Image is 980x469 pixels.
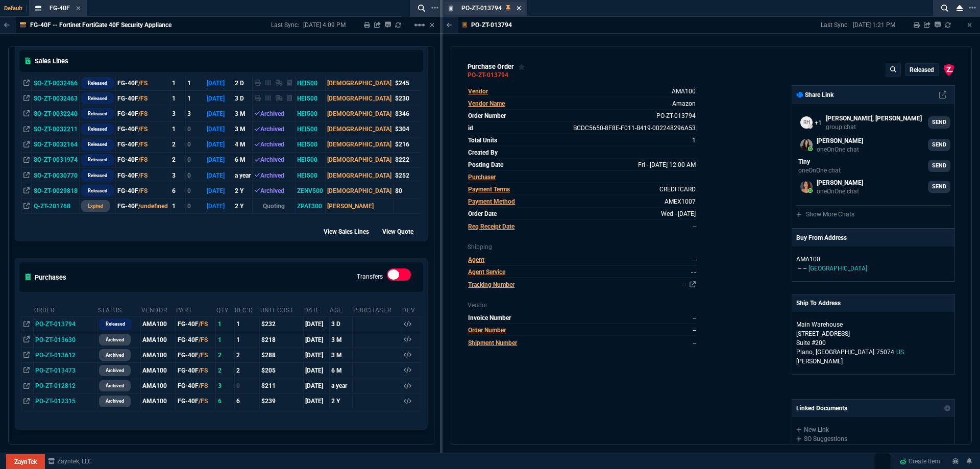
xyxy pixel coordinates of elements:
div: $245 [395,79,428,88]
td: 1 [185,91,205,106]
tr: undefined [468,196,696,208]
nx-fornida-value: PO-ZT-013473 [35,366,95,375]
p: [PERSON_NAME] [817,178,863,187]
td: FG-40F [116,199,170,214]
p: Quoting [254,202,293,211]
td: $218 [260,332,304,348]
a: PO-ZT-013794 [468,75,508,76]
td: 2 [170,152,185,167]
label: Transfers [357,273,383,280]
td: 1 [170,91,185,106]
div: Archived [254,140,293,149]
nx-icon: Back to Table [447,21,452,29]
nx-icon: Open In Opposite Panel [23,336,30,343]
span: - - [691,268,696,276]
td: AMA100 [141,316,176,332]
td: [DATE] [205,199,233,214]
span: [GEOGRAPHIC_DATA] [816,349,874,356]
td: [PERSON_NAME] [325,199,393,214]
div: purchase order [468,63,525,71]
p: Suite #200 [796,338,950,348]
th: Unit Cost [260,302,304,317]
th: Dev [402,302,421,317]
p: Released [88,171,107,180]
span: /undefined [138,203,168,210]
span: FG-40F [50,5,70,12]
nx-icon: Back to Table [4,21,10,29]
td: $211 [260,378,304,393]
td: SO-ZT-0029818 [32,183,79,199]
th: Rec'd [234,302,260,317]
span: Default [4,5,27,12]
p: Last Sync: [271,21,303,29]
p: [PERSON_NAME], [PERSON_NAME] [826,114,922,123]
td: 2 [216,363,234,378]
mat-icon: Example home icon [413,19,426,31]
p: Released [106,320,125,328]
div: Transfers [387,268,411,285]
tr: When the order was created [468,209,696,220]
p: expired [88,202,103,210]
span: PO-ZT-013473 [35,367,76,374]
span: PO-ZT-013630 [35,336,76,343]
nx-icon: Open In Opposite Panel [23,126,30,133]
td: [DATE] [205,183,233,199]
a: SEND [928,181,950,193]
span: 1 [692,137,696,144]
a: -- [693,339,696,347]
td: FG-40F [116,121,170,137]
p: oneOnOne chat [817,145,863,154]
div: Archived [254,171,293,180]
a: ryan.neptune@fornida.com [796,157,950,175]
nx-icon: Open In Opposite Panel [23,187,30,194]
td: SO-ZT-0032164 [32,137,79,152]
nx-icon: Open New Tab [431,3,438,13]
p: Shipping [468,242,696,252]
td: FG-40F [116,106,170,121]
nx-fornida-value: PO-ZT-013794 [35,319,95,329]
nx-icon: Open In Opposite Panel [23,352,30,359]
nx-icon: Search [937,2,952,14]
div: Vendor Name [468,99,505,108]
td: FG-40F [176,348,216,363]
tr: undefined [468,255,696,266]
nx-icon: Search [414,2,429,14]
div: $222 [395,155,428,164]
td: [DEMOGRAPHIC_DATA] [325,137,393,152]
a: rob.henneberger@fornida.com,carlos.ocampo@fornida.com [796,112,950,133]
a: SO Suggestions [796,434,950,443]
p: [PERSON_NAME] [796,357,950,366]
span: Created By [468,149,498,156]
td: FG-40F [116,152,170,167]
td: FG-40F [116,183,170,199]
span: 2025-09-12T00:00:00.000Z [638,161,696,168]
a: Hide Workbench [967,21,972,29]
td: 6 [170,183,185,199]
p: [DATE] 1:21 PM [853,21,895,29]
p: Tiny [798,157,841,166]
p: Last Sync: [821,21,853,29]
h5: Purchases [26,273,66,282]
p: Ship To Address [796,299,841,308]
span: 75074 [876,349,894,356]
td: a year [233,167,252,183]
p: archived [106,366,124,375]
tr: undefined [468,338,696,348]
p: Released [88,156,107,164]
td: [DEMOGRAPHIC_DATA] [325,91,393,106]
nx-fornida-value: PO-ZT-013630 [35,335,95,344]
td: 2 Y [233,199,252,214]
tr: undefined [468,280,696,290]
td: AMA100 [141,363,176,378]
div: Archived [254,186,293,195]
tr: undefined [468,221,696,232]
td: 1 [234,332,260,348]
td: AMA100 [141,332,176,348]
td: Q-ZT-201768 [32,199,79,214]
td: ZPAT300 [296,199,325,214]
tr: undefined [468,325,696,336]
p: Vendor [468,301,696,310]
span: undefined [694,149,696,156]
td: HEI500 [296,121,325,137]
nx-icon: Open In Opposite Panel [23,95,30,102]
